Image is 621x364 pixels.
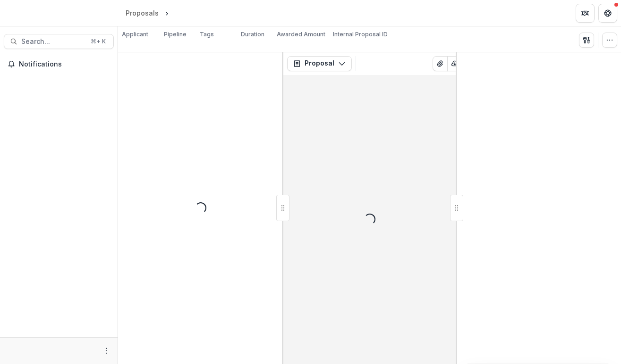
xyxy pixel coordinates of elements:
button: View Attached Files [433,56,448,71]
button: More [101,345,112,356]
button: Notifications [4,57,114,72]
p: Pipeline [164,30,187,39]
p: Duration [241,30,264,39]
p: Internal Proposal ID [333,30,388,39]
div: Proposals [126,8,159,18]
button: Proposal [287,56,352,71]
p: Tags [200,30,214,39]
button: Get Help [598,4,617,23]
span: Notifications [19,60,110,68]
p: Applicant [122,30,148,39]
span: Search... [21,38,85,46]
div: ⌘ + K [89,36,108,47]
button: Partners [576,4,595,23]
nav: breadcrumb [122,6,211,20]
a: Proposals [122,6,162,20]
p: Awarded Amount [277,30,325,39]
button: Search... [4,34,114,49]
